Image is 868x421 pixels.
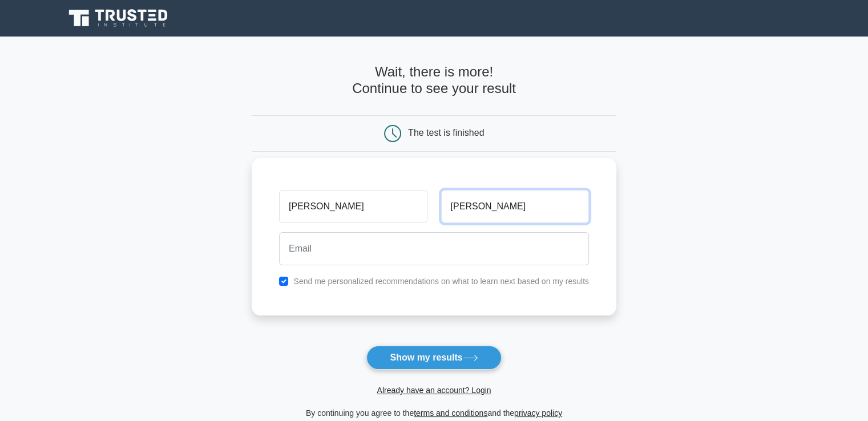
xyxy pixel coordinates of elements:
div: The test is finished [408,128,484,137]
input: Last name [441,190,589,223]
button: Show my results [366,346,501,370]
a: privacy policy [514,408,562,418]
input: Email [279,232,589,265]
a: terms and conditions [414,408,487,418]
label: Send me personalized recommendations on what to learn next based on my results [293,277,589,286]
a: Already have an account? Login [377,386,491,395]
div: By continuing you agree to the and the [245,406,623,420]
h4: Wait, there is more! Continue to see your result [252,64,616,97]
input: First name [279,190,427,223]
